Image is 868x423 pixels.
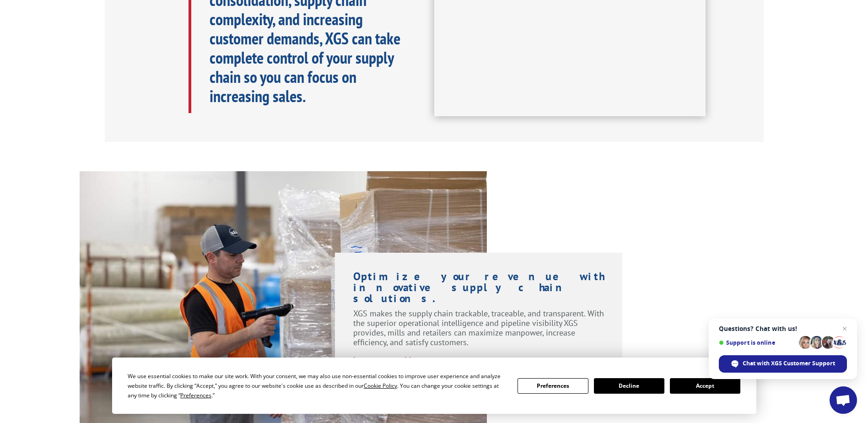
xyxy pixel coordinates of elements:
button: Preferences [518,378,588,394]
div: We use essential cookies to make our site work. With your consent, we may also use non-essential ... [128,371,507,400]
span: Preferences [180,391,211,399]
p: XGS makes the supply chain trackable, traceable, and transparent. With the superior operational i... [353,309,604,355]
span: Support is online [719,339,796,346]
button: Accept [670,378,740,394]
span: Chat with XGS Customer Support [719,355,847,373]
h1: Optimize your revenue with innovative supply chain solutions. [353,271,604,309]
a: Learn More > [353,355,467,365]
a: Open chat [830,386,857,414]
span: Questions? Chat with us! [719,325,847,332]
div: Cookie Consent Prompt [112,358,756,414]
span: Chat with XGS Customer Support [743,359,835,368]
span: Cookie Policy [364,382,397,390]
button: Decline [594,378,664,394]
